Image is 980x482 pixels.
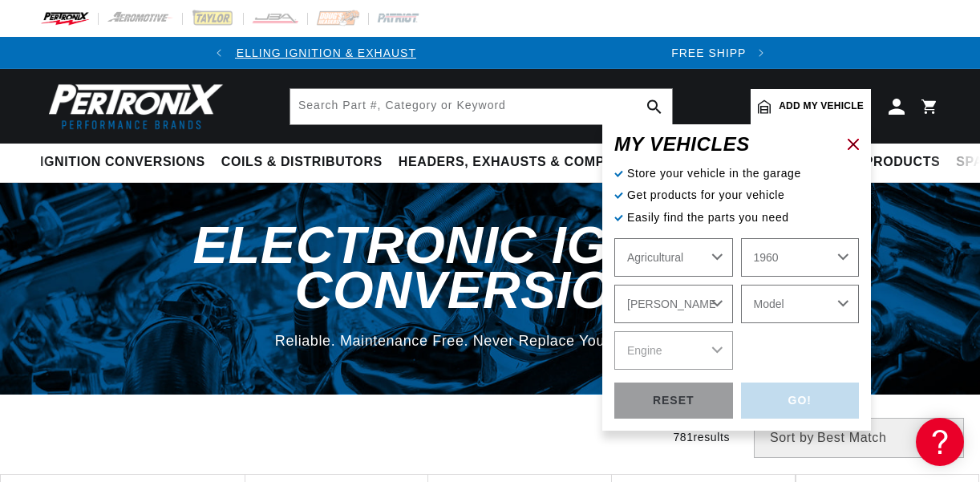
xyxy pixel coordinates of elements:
[614,383,733,419] div: RESET
[614,238,733,277] select: Ride Type
[40,144,213,181] summary: Ignition Conversions
[614,209,859,226] p: Easily find the parts you need
[671,47,918,59] span: FREE SHIPPING ON ORDERS OVER $109
[399,154,661,171] span: Headers, Exhausts & Components
[770,431,814,444] span: Sort by
[614,285,733,323] select: Make
[741,285,860,323] select: Model
[193,216,788,318] span: Electronic Ignition Conversions
[614,331,733,370] select: Engine
[741,238,860,277] select: Year
[614,164,859,182] p: Store your vehicle in the garage
[751,89,871,124] a: Add my vehicle
[754,418,964,458] select: Sort by
[213,144,391,181] summary: Coils & Distributors
[275,333,705,349] span: Reliable. Maintenance Free. Never Replace Your Points Again.
[614,186,859,204] p: Get products for your vehicle
[614,136,750,152] h6: MY VEHICLE S
[30,44,540,62] div: 1 of 2
[30,44,540,62] div: Announcement
[290,89,672,124] input: Search Part #, Category or Keyword
[391,144,669,181] summary: Headers, Exhausts & Components
[153,47,416,59] a: SHOP BEST SELLING IGNITION & EXHAUST
[745,37,777,69] button: Translation missing: en.sections.announcements.next_announcement
[40,79,225,134] img: Pertronix
[221,154,383,171] span: Coils & Distributors
[779,99,864,114] span: Add my vehicle
[40,154,205,171] span: Ignition Conversions
[203,37,235,69] button: Translation missing: en.sections.announcements.previous_announcement
[637,89,672,124] button: search button
[673,431,730,444] span: 781 results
